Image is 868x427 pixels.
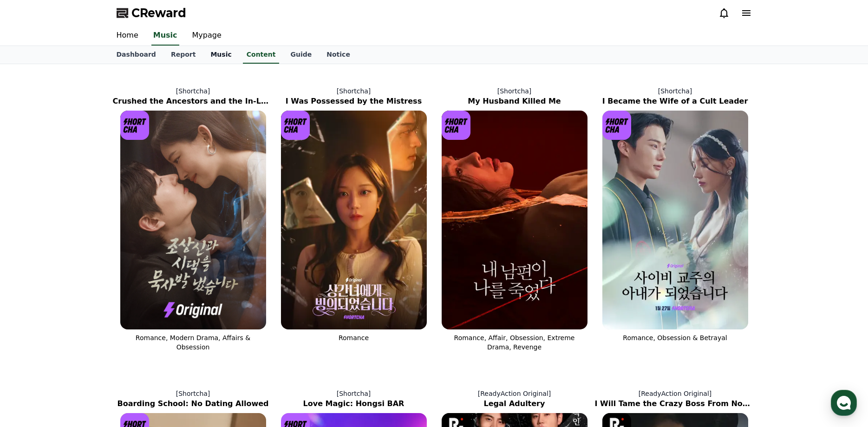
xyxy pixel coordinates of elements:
[131,6,186,20] span: CReward
[137,309,160,316] span: Settings
[24,309,40,316] span: Home
[109,46,163,64] a: Dashboard
[243,46,280,64] a: Content
[602,111,748,329] img: I Became the Wife of a Cult Leader
[274,398,434,409] h2: Love Magic: Hongsi BAR
[595,398,756,409] h2: I Will Tame the Crazy Boss From Now On
[3,295,61,318] a: Home
[120,111,150,140] img: [object Object] Logo
[185,26,229,46] a: Mypage
[136,334,250,351] span: Romance, Modern Drama, Affairs & Obsession
[120,295,178,318] a: Settings
[281,111,310,140] img: [object Object] Logo
[442,111,587,329] img: My Husband Killed Me
[113,398,274,409] h2: Boarding School: No Dating Allowed
[120,111,266,329] img: Crushed the Ancestors and the In-Laws
[61,295,120,318] a: Messages
[623,334,727,342] span: Romance, Obsession & Betrayal
[595,79,756,359] a: [Shortcha] I Became the Wife of a Cult Leader I Became the Wife of a Cult Leader [object Object] ...
[602,111,632,140] img: [object Object] Logo
[595,389,756,398] p: [ReadyAction Original]
[274,86,434,96] p: [Shortcha]
[595,96,756,107] h2: I Became the Wife of a Cult Leader
[274,389,434,398] p: [Shortcha]
[454,334,575,351] span: Romance, Affair, Obsession, Extreme Drama, Revenge
[113,96,274,107] h2: Crushed the Ancestors and the In-Laws
[434,86,595,96] p: [Shortcha]
[339,334,369,342] span: Romance
[113,389,274,398] p: [Shortcha]
[319,46,358,64] a: Notice
[151,26,179,46] a: Music
[442,111,471,140] img: [object Object] Logo
[281,111,427,329] img: I Was Possessed by the Mistress
[163,46,203,64] a: Report
[434,79,595,359] a: [Shortcha] My Husband Killed Me My Husband Killed Me [object Object] Logo Romance, Affair, Obsess...
[274,79,434,359] a: [Shortcha] I Was Possessed by the Mistress I Was Possessed by the Mistress [object Object] Logo R...
[274,96,434,107] h2: I Was Possessed by the Mistress
[434,96,595,107] h2: My Husband Killed Me
[77,309,104,316] span: Messages
[117,6,186,20] a: CReward
[109,26,146,46] a: Home
[434,389,595,398] p: [ReadyAction Original]
[434,398,595,409] h2: Legal Adultery
[283,46,319,64] a: Guide
[595,86,756,96] p: [Shortcha]
[113,86,274,96] p: [Shortcha]
[203,46,239,64] a: Music
[113,79,274,359] a: [Shortcha] Crushed the Ancestors and the In-Laws Crushed the Ancestors and the In-Laws [object Ob...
